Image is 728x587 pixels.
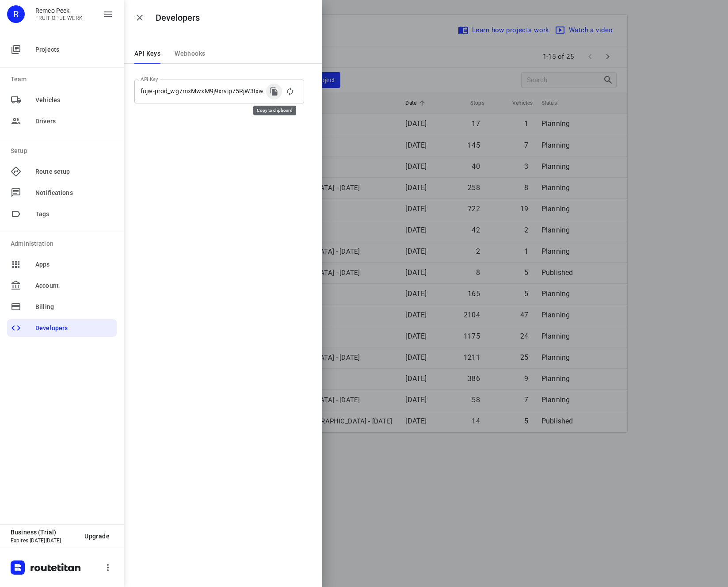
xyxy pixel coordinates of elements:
p: Business (Trial) [11,529,77,536]
p: Administration [11,239,117,248]
span: Route setup [35,167,113,176]
p: Expires [DATE][DATE] [11,537,77,544]
span: Notifications [35,188,113,198]
p: Team [11,75,117,84]
span: Apps [35,260,113,269]
p: Remco Peek [35,7,83,14]
span: Tags [35,210,113,219]
span: Vehicles [35,95,113,105]
span: Account [35,281,113,290]
span: API Keys [134,50,160,57]
p: Setup [11,146,117,156]
span: Developers [35,324,113,333]
span: Projects [35,45,113,54]
span: Webhooks [175,50,205,57]
div: R [7,5,25,23]
span: Drivers [35,117,113,126]
button: copy api key [266,84,282,99]
p: FRUIT OP JE WERK [35,15,83,21]
button: reset api key [282,84,298,99]
span: Upgrade [84,533,110,540]
span: Billing [35,302,113,312]
h5: Developers [156,13,200,23]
